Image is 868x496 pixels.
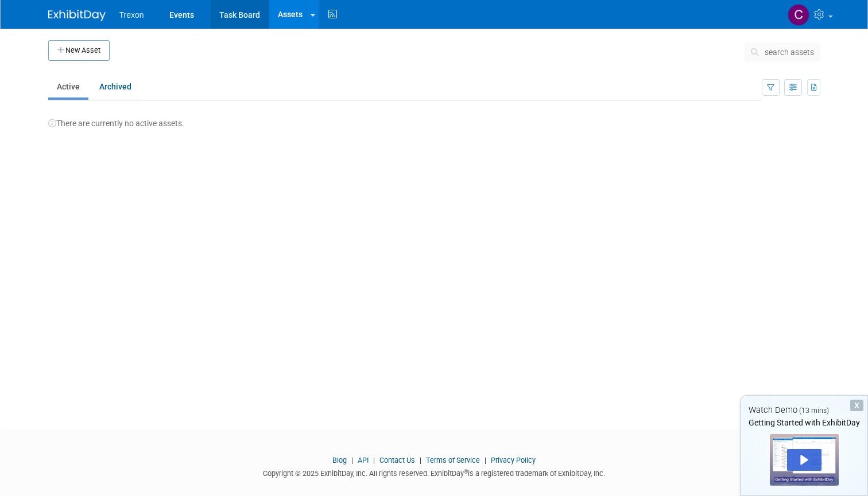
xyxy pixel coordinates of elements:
[787,449,821,471] div: Play
[379,456,415,464] a: Contact Us
[48,106,820,129] div: There are currently no active assets.
[48,76,88,97] a: Active
[417,456,424,464] span: |
[482,456,489,464] span: |
[426,456,480,464] a: Terms of Service
[788,4,809,26] img: Chris Linton
[358,456,369,464] a: API
[741,404,867,416] div: Watch Demo
[464,468,468,475] sup: ®
[799,407,829,415] span: (13 mins)
[91,76,140,97] a: Archived
[741,417,867,428] div: Getting Started with ExhibitDay
[370,456,378,464] span: |
[745,43,820,61] button: search assets
[48,40,110,61] button: New Asset
[119,10,144,19] span: Trexon
[48,10,106,21] img: ExhibitDay
[850,400,863,411] div: Dismiss
[332,456,347,464] a: Blog
[491,456,536,464] a: Privacy Policy
[348,456,356,464] span: |
[765,48,814,57] span: search assets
